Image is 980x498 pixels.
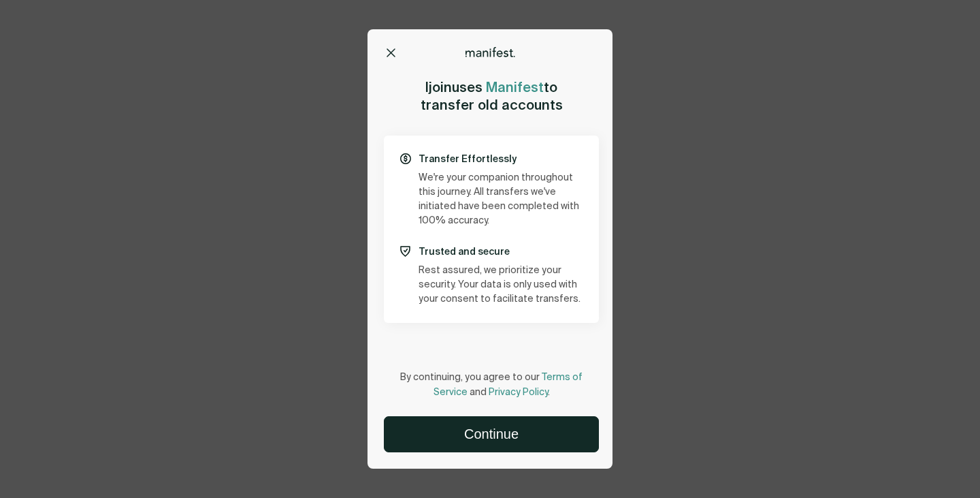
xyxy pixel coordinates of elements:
[486,78,544,96] span: Manifest
[489,388,548,397] a: Privacy Policy
[384,370,599,400] p: By continuing, you agree to our and .
[425,78,452,96] span: Ijoin
[419,264,583,307] p: Rest assured, we prioritize your security. Your data is only used with your consent to facilitate...
[419,245,583,258] p: Trusted and secure
[421,78,563,114] h2: uses to transfer old accounts
[385,417,598,452] button: Continue
[419,152,583,166] p: Transfer Effortlessly
[419,171,583,228] p: We're your companion throughout this journey. All transfers we've initiated have been completed w...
